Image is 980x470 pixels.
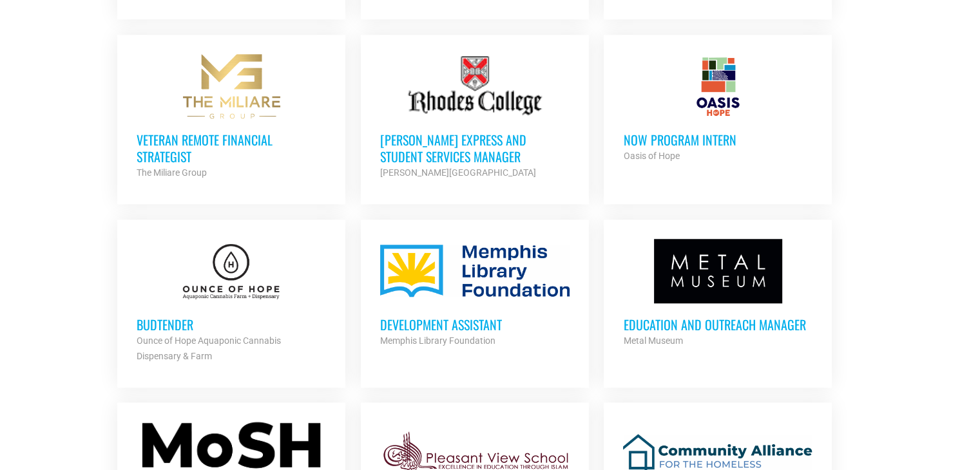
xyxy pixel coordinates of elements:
strong: Ounce of Hope Aquaponic Cannabis Dispensary & Farm [137,335,281,361]
h3: Development Assistant [380,316,570,333]
a: [PERSON_NAME] Express and Student Services Manager [PERSON_NAME][GEOGRAPHIC_DATA] [361,35,589,200]
strong: Memphis Library Foundation [380,335,495,346]
h3: Veteran Remote Financial Strategist [137,131,326,165]
strong: Metal Museum [623,335,682,346]
h3: Budtender [137,316,326,333]
h3: NOW Program Intern [623,131,812,148]
a: Education and Outreach Manager Metal Museum [604,220,832,368]
strong: [PERSON_NAME][GEOGRAPHIC_DATA] [380,167,536,178]
a: Veteran Remote Financial Strategist The Miliare Group [117,35,345,200]
a: Development Assistant Memphis Library Foundation [361,220,589,368]
h3: [PERSON_NAME] Express and Student Services Manager [380,131,570,165]
strong: Oasis of Hope [623,151,679,161]
a: Budtender Ounce of Hope Aquaponic Cannabis Dispensary & Farm [117,220,345,383]
strong: The Miliare Group [137,167,207,178]
h3: Education and Outreach Manager [623,316,812,333]
a: NOW Program Intern Oasis of Hope [604,35,832,183]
